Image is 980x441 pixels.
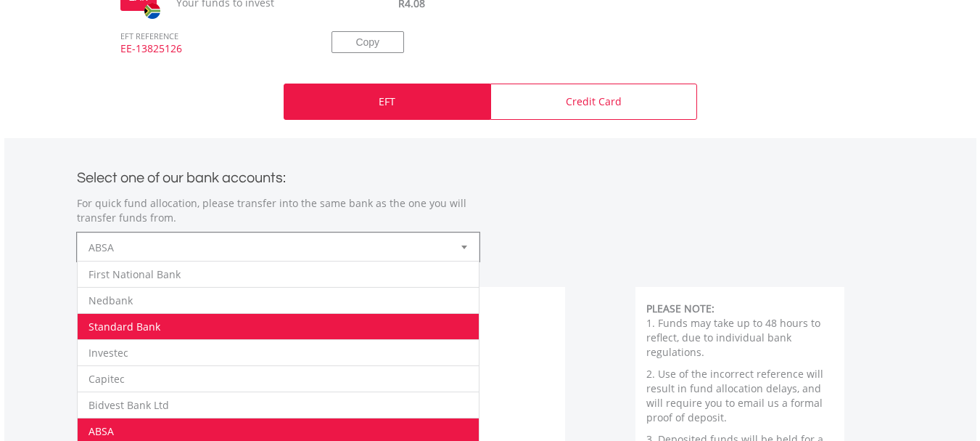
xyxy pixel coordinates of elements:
[78,261,479,287] li: First National Bank
[78,287,479,313] li: Nedbank
[646,316,834,360] p: 1. Funds may take up to 48 hours to reflect, due to individual bank regulations.
[88,233,446,262] span: ABSA
[77,166,286,185] label: Select one of our bank accounts:
[110,41,310,69] span: EE-13825126
[566,94,622,109] p: Credit Card
[78,392,479,418] li: Bidvest Bank Ltd
[646,302,715,315] b: PLEASE NOTE:
[332,31,404,53] button: Copy
[78,339,479,365] li: Investec
[110,11,310,42] span: EFT REFERENCE
[379,94,395,109] p: EFT
[78,313,479,339] li: Standard Bank
[646,367,834,425] p: 2. Use of the incorrect reference will result in fund allocation delays, and will require you to ...
[77,196,479,225] p: For quick fund allocation, please transfer into the same bank as the one you will transfer funds ...
[78,365,479,392] li: Capitec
